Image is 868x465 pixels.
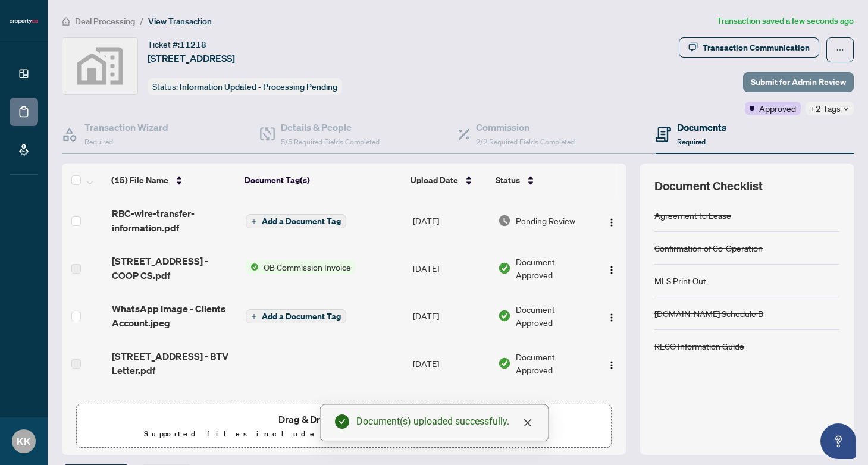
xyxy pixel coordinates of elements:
span: Information Updated - Processing Pending [180,81,337,92]
button: Open asap [820,423,856,459]
span: plus [251,313,257,319]
span: check-circle [335,414,349,429]
button: Add a Document Tag [246,309,346,323]
span: Approved [759,102,796,115]
img: Logo [607,360,616,370]
button: Submit for Admin Review [743,72,854,92]
div: Status: [148,78,342,95]
td: [DATE] [408,197,493,244]
article: Transaction saved a few seconds ago [717,14,854,28]
span: [STREET_ADDRESS] [148,51,235,65]
span: Upload Date [411,174,458,187]
div: Transaction Communication [703,38,810,57]
span: Deal Processing [75,16,135,27]
td: [DATE] [408,340,493,387]
span: Drag & Drop or [278,411,409,427]
p: Supported files include .PDF, .JPG, .JPEG, .PNG under 25 MB [84,427,604,441]
img: Logo [607,265,616,275]
h4: Transaction Wizard [84,120,168,134]
button: Add a Document Tag [246,309,346,324]
span: RBC-wire-transfer-information.pdf [112,206,236,235]
td: [DATE] [408,292,493,340]
button: Status IconOB Commission Invoice [246,260,356,274]
img: Document Status [498,309,511,322]
span: 11218 [180,39,206,50]
span: close [523,418,532,428]
div: RECO Information Guide [654,340,744,353]
th: Status [491,164,594,197]
button: Add a Document Tag [246,214,346,228]
img: Document Status [498,357,511,370]
span: Document Approved [516,303,592,329]
span: down [843,106,849,112]
span: [STREET_ADDRESS] - BTV Letter.pdf [112,349,236,378]
h4: Documents [677,120,726,134]
span: home [62,17,70,26]
button: Logo [602,306,621,325]
img: logo [10,18,38,25]
th: (15) File Name [106,164,240,197]
span: Pending Review [516,214,575,227]
th: Upload Date [406,164,490,197]
span: Submit for Admin Review [751,73,846,92]
span: Add a Document Tag [262,312,341,321]
span: plus [251,218,257,224]
div: MLS Print Out [654,274,706,287]
button: Transaction Communication [679,37,819,58]
span: Document Approved [516,350,592,376]
div: Agreement to Lease [654,209,731,222]
button: Add a Document Tag [246,213,346,229]
span: View Transaction [148,16,212,27]
button: Logo [602,259,621,278]
span: 2/2 Required Fields Completed [476,137,575,146]
span: Status [496,174,520,187]
li: / [140,14,143,28]
img: Logo [607,313,616,322]
img: Status Icon [246,260,259,274]
span: (15) File Name [111,174,168,187]
td: [DATE] [408,244,493,292]
span: ellipsis [836,46,844,54]
span: OB Commission Invoice [259,260,356,274]
a: Close [521,416,534,429]
span: Required [677,137,706,146]
span: +2 Tags [810,102,841,115]
div: Confirmation of Co-Operation [654,241,763,255]
span: COD - [STREET_ADDRESS] .pdf [112,397,236,425]
h4: Details & People [281,120,380,134]
span: 5/5 Required Fields Completed [281,137,380,146]
button: Logo [602,354,621,373]
th: Document Tag(s) [240,164,406,197]
span: WhatsApp Image - Clients Account.jpeg [112,301,236,330]
span: Drag & Drop orUpload FormsSupported files include .PDF, .JPG, .JPEG, .PNG under25MB [77,404,611,448]
span: Document Approved [516,255,592,281]
img: Document Status [498,262,511,275]
span: [STREET_ADDRESS] - COOP CS.pdf [112,254,236,282]
div: Ticket #: [148,37,206,51]
img: Document Status [498,214,511,227]
span: Add a Document Tag [262,217,341,225]
img: Logo [607,218,616,227]
div: [DOMAIN_NAME] Schedule B [654,307,763,320]
button: Logo [602,211,621,230]
td: [DATE] [408,387,493,435]
span: Document Checklist [654,178,763,194]
h4: Commission [476,120,575,134]
span: Required [84,137,113,146]
div: Document(s) uploaded successfully. [356,414,534,429]
img: svg%3e [62,38,137,94]
span: KK [17,433,31,450]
